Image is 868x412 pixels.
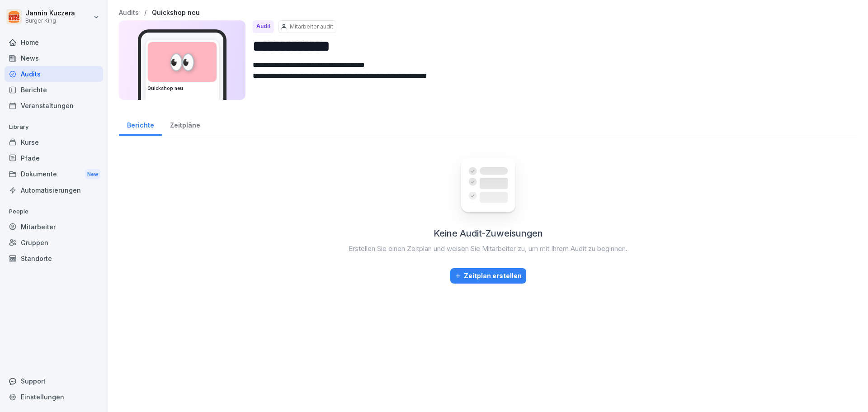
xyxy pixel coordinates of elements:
a: Audits [5,66,103,82]
a: Home [5,34,103,50]
div: Audit [253,20,274,33]
a: Berichte [119,113,162,136]
div: Zeitplan erstellen [455,271,522,281]
p: Mitarbeiter audit [290,23,333,31]
a: Gruppen [5,235,103,251]
a: Automatisierungen [5,182,103,198]
a: Kurse [5,134,103,150]
a: News [5,50,103,66]
a: Standorte [5,251,103,266]
button: Zeitplan erstellen [450,268,526,284]
div: Support [5,373,103,389]
p: Erstellen Sie einen Zeitplan und weisen Sie Mitarbeiter zu, um mit Ihrem Audit zu beginnen. [349,244,627,254]
div: New [85,169,100,180]
p: Jannin Kuczera [25,9,75,17]
a: Quickshop neu [152,9,200,17]
a: DokumenteNew [5,166,103,183]
a: Zeitpläne [162,113,208,136]
a: Mitarbeiter [5,219,103,235]
div: 👀 [148,42,217,82]
h2: Keine Audit-Zuweisungen [434,227,543,240]
a: Audits [119,9,139,17]
a: Einstellungen [5,389,103,405]
a: Veranstaltungen [5,98,103,114]
p: Library [5,120,103,134]
a: Pfade [5,150,103,166]
p: / [144,9,146,17]
div: Dokumente [5,166,103,183]
h3: Quickshop neu [147,85,217,92]
p: People [5,204,103,219]
a: Berichte [5,82,103,98]
p: Burger King [25,18,75,24]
